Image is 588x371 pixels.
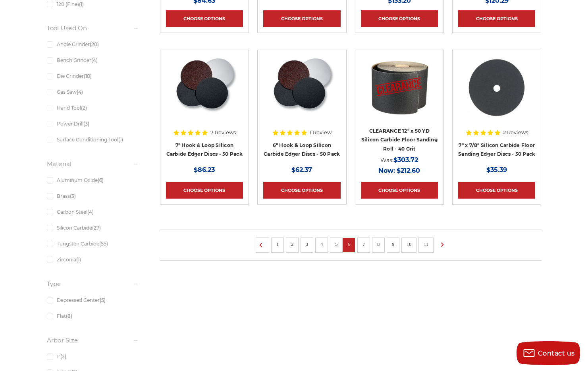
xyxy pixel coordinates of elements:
[270,56,334,119] img: Silicon Carbide 6" Hook & Loop Edger Discs
[288,240,296,249] a: 2
[166,10,243,27] a: Choose Options
[345,240,353,249] a: 6
[393,156,418,164] span: $303.72
[361,182,438,199] a: Choose Options
[361,10,438,27] a: Choose Options
[310,130,332,135] span: 1 Review
[458,142,535,157] a: 7" x 7/8" Silicon Carbide Floor Sanding Edger Discs - 50 Pack
[538,350,575,357] span: Contact us
[458,182,535,199] a: Choose Options
[274,240,281,249] a: 1
[465,56,528,119] img: 7" x 7/8" Silicon Carbide Floor Sanding Edger Disc
[361,128,438,152] a: CLEARANCE 12" x 50 YD Silicon Carbide Floor Sanding Roll - 40 Grit
[166,56,243,133] a: Silicon Carbide 7" Hook & Loop Edger Discs
[404,240,414,249] a: 10
[318,240,326,249] a: 4
[421,240,431,249] a: 11
[361,56,438,133] a: CLEARANCE 12" x 50 YD Silicon Carbide Floor Sanding Roll - 40 Grit
[210,130,236,135] span: 7 Reviews
[263,10,340,27] a: Choose Options
[172,56,237,119] img: Silicon Carbide 7" Hook & Loop Edger Discs
[263,182,340,199] a: Choose Options
[378,167,395,174] span: Now:
[264,142,340,157] a: 6" Hook & Loop Silicon Carbide Edger Discs - 50 Pack
[368,56,431,119] img: CLEARANCE 12" x 50 YD Silicon Carbide Floor Sanding Roll - 40 Grit
[303,240,311,249] a: 3
[458,10,535,27] a: Choose Options
[332,240,340,249] a: 5
[291,166,312,174] span: $62.37
[374,240,382,249] a: 8
[361,155,438,165] div: Was:
[360,240,368,249] a: 7
[166,142,243,157] a: 7" Hook & Loop Silicon Carbide Edger Discs - 50 Pack
[458,56,535,133] a: 7" x 7/8" Silicon Carbide Floor Sanding Edger Disc
[517,341,580,365] button: Contact us
[389,240,397,249] a: 9
[166,182,243,199] a: Choose Options
[486,166,507,174] span: $35.39
[397,167,420,174] span: $212.60
[194,166,215,174] span: $86.23
[503,130,528,135] span: 2 Reviews
[263,56,340,133] a: Silicon Carbide 6" Hook & Loop Edger Discs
